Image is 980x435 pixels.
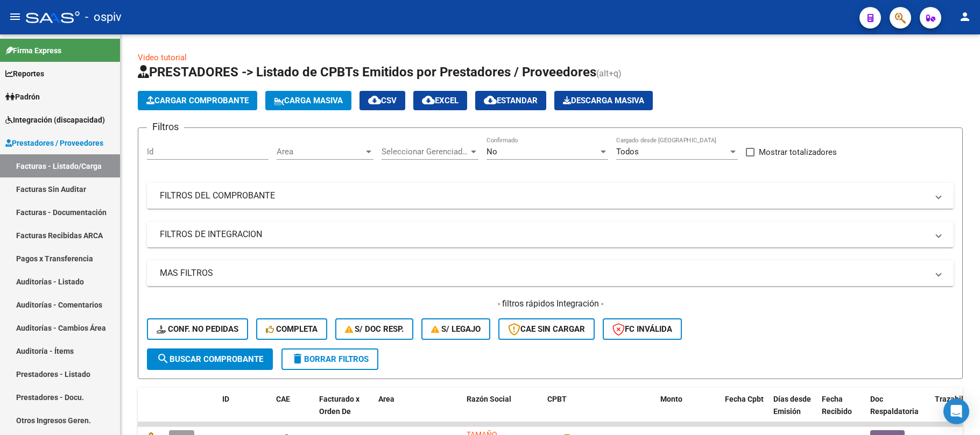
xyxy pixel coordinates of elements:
span: No [487,147,497,156]
span: CAE SIN CARGAR [508,324,585,334]
button: Conf. no pedidas [147,318,248,340]
datatable-header-cell: Razón Social [462,388,543,435]
span: ID [222,395,229,403]
mat-icon: cloud_download [422,94,435,106]
span: Reportes [5,68,44,80]
span: S/ legajo [431,324,481,334]
app-download-masive: Descarga masiva de comprobantes (adjuntos) [554,91,653,110]
button: Completa [256,318,327,340]
span: EXCEL [422,96,459,105]
mat-expansion-panel-header: FILTROS DE INTEGRACION [147,222,954,247]
datatable-header-cell: Doc Respaldatoria [866,388,930,435]
mat-panel-title: FILTROS DEL COMPROBANTE [160,190,928,202]
span: Firma Express [5,45,61,56]
datatable-header-cell: ID [218,388,272,435]
span: Conf. no pedidas [157,324,238,334]
datatable-header-cell: Area [374,388,447,435]
mat-icon: person [958,10,971,23]
datatable-header-cell: Monto [656,388,721,435]
datatable-header-cell: Fecha Cpbt [721,388,769,435]
datatable-header-cell: CPBT [543,388,656,435]
h4: - filtros rápidos Integración - [147,298,954,310]
span: Todos [616,147,639,156]
span: (alt+q) [596,68,622,79]
span: Seleccionar Gerenciador [382,147,469,156]
span: Cargar Comprobante [146,96,249,105]
button: Buscar Comprobante [147,348,273,370]
span: Descarga Masiva [563,96,644,105]
mat-icon: menu [9,10,22,23]
button: S/ legajo [421,318,490,340]
a: Video tutorial [138,53,187,62]
span: Doc Respaldatoria [870,395,919,416]
mat-icon: cloud_download [368,94,381,106]
span: CAE [276,395,290,403]
span: Prestadores / Proveedores [5,137,103,149]
button: Descarga Masiva [554,91,653,110]
button: S/ Doc Resp. [335,318,414,340]
span: PRESTADORES -> Listado de CPBTs Emitidos por Prestadores / Proveedores [138,65,596,80]
span: Area [378,395,394,403]
button: Cargar Comprobante [138,91,257,110]
datatable-header-cell: Facturado x Orden De [315,388,374,435]
button: CSV [359,91,405,110]
datatable-header-cell: Fecha Recibido [817,388,866,435]
span: Area [277,147,364,156]
button: FC Inválida [603,318,682,340]
span: Integración (discapacidad) [5,114,105,126]
button: Borrar Filtros [281,348,378,370]
mat-expansion-panel-header: FILTROS DEL COMPROBANTE [147,183,954,209]
span: CPBT [547,395,567,403]
span: S/ Doc Resp. [345,324,404,334]
h3: Filtros [147,119,184,134]
mat-icon: delete [291,352,304,365]
mat-expansion-panel-header: MAS FILTROS [147,260,954,286]
span: CSV [368,96,397,105]
span: Buscar Comprobante [157,354,263,364]
span: Estandar [484,96,538,105]
span: Padrón [5,91,40,103]
span: Fecha Cpbt [725,395,764,403]
button: Estandar [475,91,546,110]
span: Fecha Recibido [822,395,852,416]
span: Trazabilidad [935,395,978,403]
datatable-header-cell: Días desde Emisión [769,388,817,435]
span: Completa [266,324,318,334]
mat-panel-title: MAS FILTROS [160,267,928,279]
button: Carga Masiva [265,91,351,110]
button: CAE SIN CARGAR [498,318,595,340]
span: Monto [660,395,682,403]
span: Carga Masiva [274,96,343,105]
span: - ospiv [85,5,122,29]
div: Open Intercom Messenger [943,398,969,424]
span: Facturado x Orden De [319,395,359,416]
datatable-header-cell: CAE [272,388,315,435]
button: EXCEL [413,91,467,110]
span: Razón Social [467,395,511,403]
span: Días desde Emisión [773,395,811,416]
span: Mostrar totalizadores [759,146,837,159]
mat-panel-title: FILTROS DE INTEGRACION [160,229,928,240]
mat-icon: search [157,352,170,365]
span: FC Inválida [612,324,672,334]
mat-icon: cloud_download [484,94,497,106]
span: Borrar Filtros [291,354,369,364]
